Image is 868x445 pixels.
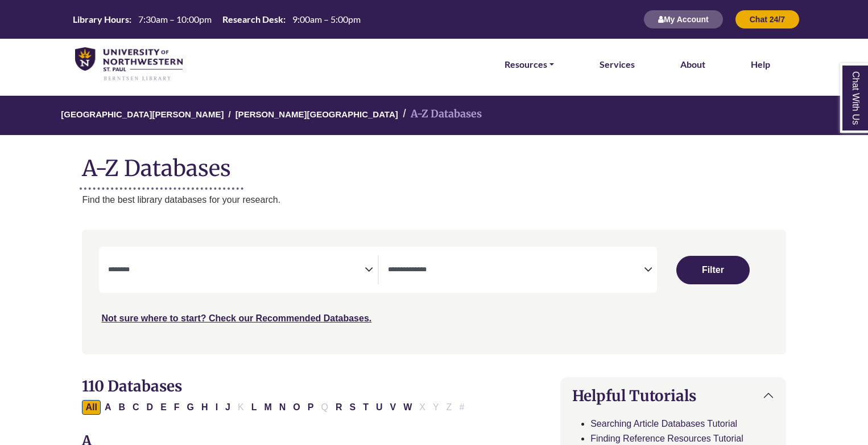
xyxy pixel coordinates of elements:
[82,193,786,207] p: Find the best library databases for your research.
[600,57,635,72] a: Services
[735,10,800,29] button: Chat 24/7
[115,400,129,415] button: Filter Results B
[680,57,705,72] a: About
[373,400,386,415] button: Filter Results U
[590,434,743,443] a: Finding Reference Resources Tutorial
[171,400,183,415] button: Filter Results F
[82,402,469,411] div: Alpha-list to filter by first letter of database name
[290,400,303,415] button: Filter Results O
[82,400,100,415] button: All
[82,96,786,135] nav: breadcrumb
[61,108,224,119] a: [GEOGRAPHIC_DATA][PERSON_NAME]
[292,14,361,25] span: 9:00am – 5:00pm
[222,400,234,415] button: Filter Results J
[261,400,275,415] button: Filter Results M
[398,106,482,123] li: A-Z Databases
[184,400,197,415] button: Filter Results G
[676,256,750,284] button: Submit for Search Results
[212,400,221,415] button: Filter Results I
[332,400,346,415] button: Filter Results R
[101,313,371,323] a: Not sure where to start? Check our Recommended Databases.
[643,10,724,29] button: My Account
[138,14,212,25] span: 7:30am – 10:00pm
[143,400,157,415] button: Filter Results D
[643,14,724,24] a: My Account
[108,266,364,275] textarea: Search
[129,400,143,415] button: Filter Results C
[68,13,365,26] a: Hours Today
[590,419,737,428] a: Searching Article Databases Tutorial
[346,400,359,415] button: Filter Results S
[198,400,212,415] button: Filter Results H
[82,146,786,181] h1: A-Z Databases
[82,377,182,395] span: 110 Databases
[218,13,286,25] th: Research Desk:
[248,400,261,415] button: Filter Results L
[304,400,317,415] button: Filter Results P
[101,400,115,415] button: Filter Results A
[735,14,800,24] a: Chat 24/7
[82,230,786,354] nav: Search filters
[386,400,399,415] button: Filter Results V
[68,13,365,24] table: Hours Today
[75,47,183,81] img: library_home
[400,400,415,415] button: Filter Results W
[505,57,554,72] a: Resources
[157,400,170,415] button: Filter Results E
[388,266,644,275] textarea: Search
[68,13,132,25] th: Library Hours:
[359,400,372,415] button: Filter Results T
[561,378,785,414] button: Helpful Tutorials
[751,57,770,72] a: Help
[235,108,398,119] a: [PERSON_NAME][GEOGRAPHIC_DATA]
[276,400,290,415] button: Filter Results N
